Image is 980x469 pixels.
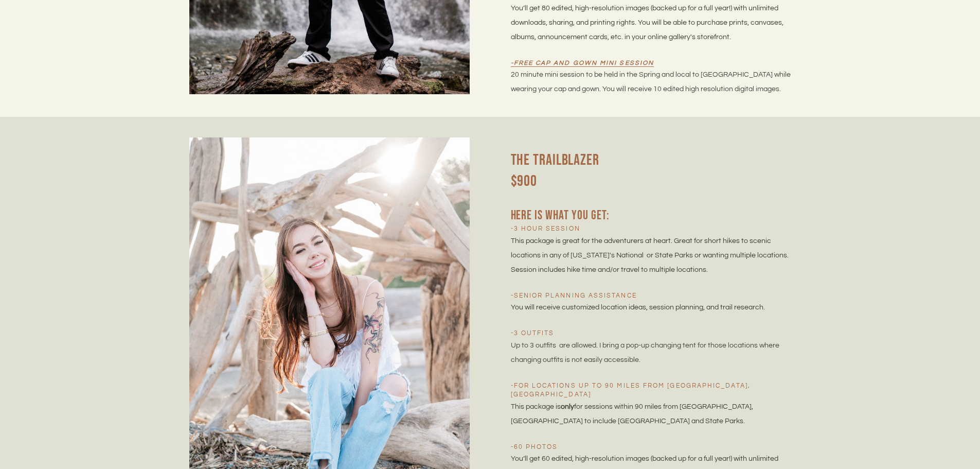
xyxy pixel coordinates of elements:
[511,403,561,410] span: This package is
[511,338,791,367] p: Up to 3 outfits are allowed. I bring a pop-up changing tent for those locations where changing ou...
[511,304,765,311] span: You will receive customized location ideas, session planning, and trail research.
[511,403,755,425] span: for sessions within 90 miles from [GEOGRAPHIC_DATA], [GEOGRAPHIC_DATA] to include [GEOGRAPHIC_DAT...
[511,224,791,234] h5: -3 hour session
[511,60,654,67] u: -Free Cap and Gown Mini Session
[511,171,791,193] h2: $900
[511,381,791,399] h5: -For locations up to 90 miles from [GEOGRAPHIC_DATA], [GEOGRAPHIC_DATA]
[511,443,791,452] h5: -60 photos
[511,150,791,171] h2: The TrailbLazer
[511,5,785,41] span: You’ll get 80 edited, high-resolution images (backed up for a full year!) with unlimited download...
[511,291,791,301] h5: -Senior Planning Assistance
[511,207,791,224] h3: Here is what you get:
[511,237,790,273] span: This package is great for the adventurers at heart. Great for short hikes to scenic locations in ...
[561,403,574,410] strong: only
[511,330,555,337] span: -3 outfits
[511,71,792,93] span: 20 minute mini session to be held in the Spring and local to [GEOGRAPHIC_DATA] while wearing your...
